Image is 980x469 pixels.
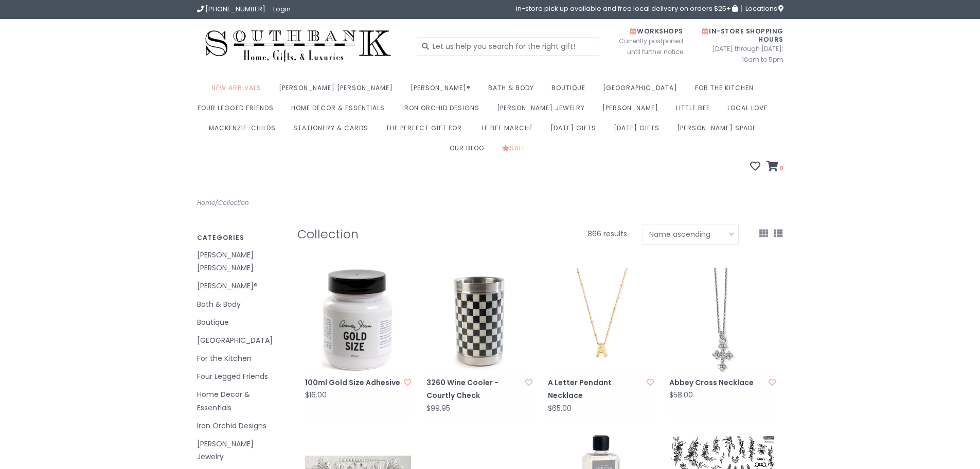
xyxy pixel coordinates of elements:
[305,391,327,399] div: $16.00
[189,197,490,209] div: /
[197,27,400,65] img: Southbank Gift Company -- Home, Gifts, and Luxuries
[702,27,783,44] span: In-Store Shopping Hours
[402,101,485,121] a: Iron Orchid Designs
[482,121,538,141] a: Le Bee Marché
[197,198,215,207] a: Home
[291,101,390,121] a: Home Decor & Essentials
[669,268,775,374] img: Brighton Abbey Cross Necklace
[647,377,654,388] a: Add to wishlist
[197,280,282,292] a: [PERSON_NAME]®
[211,81,266,101] a: New Arrivals
[197,352,282,365] a: For the Kitchen
[548,268,654,374] img: Kendra Scott A Letter Pendant Necklace
[305,376,401,389] a: 100ml Gold Size Adhesive
[198,101,279,121] a: Four Legged Friends
[426,268,532,374] img: MacKenzie-Childs 3260 Wine Cooler - Courtly Check
[677,121,761,141] a: [PERSON_NAME] Spade
[305,268,411,374] img: Annie Sloan® 100ml Gold Size Adhesive
[551,81,591,101] a: Boutique
[669,391,693,399] div: $58.00
[676,101,715,121] a: Little Bee
[273,4,291,14] a: Login
[293,121,373,141] a: Stationery & Cards
[727,101,773,121] a: Local Love
[426,405,450,412] div: $99.95
[606,36,683,57] span: Currently postponed until further notice
[502,141,531,161] a: Sale
[516,5,738,12] span: in-store pick up available and free local delivery on orders $25+
[669,376,765,389] a: Abbey Cross Necklace
[603,81,683,101] a: [GEOGRAPHIC_DATA]
[417,37,599,56] input: Let us help you search for the right gift!
[587,229,627,239] span: 866 results
[550,121,601,141] a: [DATE] Gifts
[218,198,249,207] a: Collection
[197,249,282,274] a: [PERSON_NAME] [PERSON_NAME]
[197,370,282,383] a: Four Legged Friends
[548,405,572,412] div: $65.00
[209,121,281,141] a: MacKenzie-Childs
[741,5,783,12] a: Locations
[197,298,282,311] a: Bath & Body
[197,316,282,329] a: Boutique
[699,43,783,65] span: [DATE] through [DATE]: 10am to 5pm
[279,81,398,101] a: [PERSON_NAME] [PERSON_NAME]
[548,376,644,402] a: A Letter Pendant Necklace
[769,377,776,388] a: Add to wishlist
[197,334,282,347] a: [GEOGRAPHIC_DATA]
[450,141,490,161] a: Our Blog
[614,121,665,141] a: [DATE] Gifts
[197,4,265,14] a: [PHONE_NUMBER]
[386,121,469,141] a: The perfect gift for:
[404,377,411,388] a: Add to wishlist
[497,101,590,121] a: [PERSON_NAME] Jewelry
[488,81,539,101] a: Bath & Body
[197,420,282,432] a: Iron Orchid Designs
[745,4,783,13] span: Locations
[197,438,282,463] a: [PERSON_NAME] Jewelry
[205,4,265,14] span: [PHONE_NUMBER]
[767,162,783,172] a: 0
[197,234,282,241] h3: Categories
[525,377,532,388] a: Add to wishlist
[411,81,476,101] a: [PERSON_NAME]®
[426,376,522,402] a: 3260 Wine Cooler - Courtly Check
[630,27,683,36] span: Workshops
[197,388,282,414] a: Home Decor & Essentials
[778,164,783,172] span: 0
[695,81,759,101] a: For the Kitchen
[297,228,514,241] h1: Collection
[602,101,664,121] a: [PERSON_NAME]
